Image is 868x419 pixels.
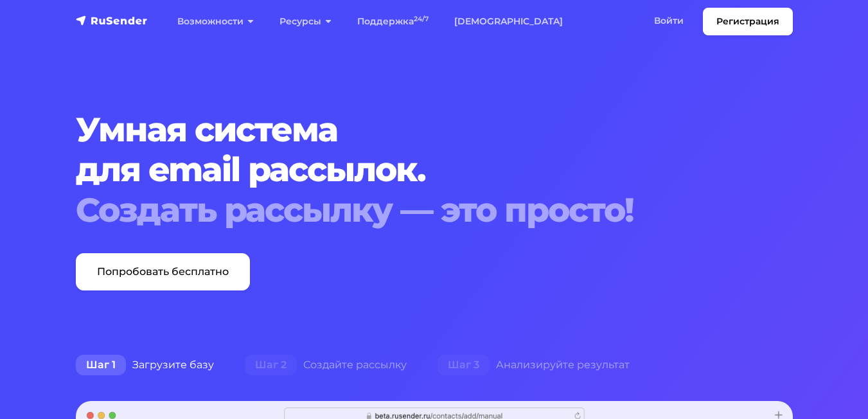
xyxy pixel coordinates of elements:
span: Шаг 1 [76,355,126,375]
span: Шаг 3 [438,355,490,375]
a: Поддержка24/7 [344,8,441,35]
span: Шаг 2 [245,355,297,375]
img: RuSender [76,14,148,27]
div: Создайте рассылку [229,352,422,378]
a: Ресурсы [267,8,344,35]
a: [DEMOGRAPHIC_DATA] [441,8,576,35]
a: Регистрация [703,8,793,35]
div: Загрузите базу [60,352,229,378]
sup: 24/7 [414,15,429,23]
div: Анализируйте результат [422,352,645,378]
a: Войти [641,8,696,34]
a: Возможности [164,8,267,35]
div: Создать рассылку — это просто! [76,190,793,230]
a: Попробовать бесплатно [76,253,250,290]
h1: Умная система для email рассылок. [76,110,793,230]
